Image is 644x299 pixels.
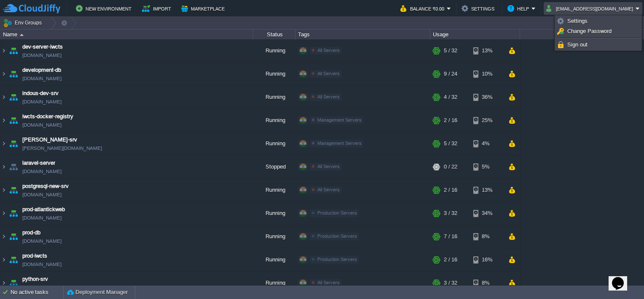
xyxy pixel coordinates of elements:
[20,34,24,36] img: AMDAwAAAACH5BAEAAAAALAAAAAABAAEAAAICRAEAOw==
[8,202,19,225] img: AMDAwAAAACH5BAEAAAAALAAAAAABAAEAAAICRAEAOw==
[22,260,62,269] span: [DOMAIN_NAME]
[22,112,73,121] a: iwcts-docker-registry
[473,132,501,155] div: 4%
[317,48,340,53] span: All Servers
[8,248,19,271] img: AMDAwAAAACH5BAEAAAAALAAAAAABAAEAAAICRAEAOw==
[444,109,457,132] div: 2 / 16
[444,63,457,85] div: 9 / 24
[444,132,457,155] div: 5 / 32
[181,3,227,14] button: Marketplace
[0,63,7,85] img: AMDAwAAAACH5BAEAAAAALAAAAAABAAEAAAICRAEAOw==
[142,3,174,14] button: Import
[253,39,295,62] div: Running
[22,182,69,190] a: postgresql-new-srv
[253,63,295,85] div: Running
[3,3,60,14] img: CloudJiffy
[253,248,295,271] div: Running
[556,40,641,49] a: Sign out
[567,41,588,48] span: Sign out
[444,272,457,294] div: 3 / 32
[546,3,636,14] button: [EMAIL_ADDRESS][DOMAIN_NAME]
[317,187,340,192] span: All Servers
[0,109,7,132] img: AMDAwAAAACH5BAEAAAAALAAAAAABAAEAAAICRAEAOw==
[8,39,19,62] img: AMDAwAAAACH5BAEAAAAALAAAAAABAAEAAAICRAEAOw==
[444,86,457,109] div: 4 / 32
[22,205,65,214] a: prod-atlantickweb
[253,132,295,155] div: Running
[317,117,362,122] span: Management Servers
[8,132,19,155] img: AMDAwAAAACH5BAEAAAAALAAAAAABAAEAAAICRAEAOw==
[8,86,19,109] img: AMDAwAAAACH5BAEAAAAALAAAAAABAAEAAAICRAEAOw==
[317,94,340,99] span: All Servers
[473,272,501,294] div: 8%
[444,155,457,178] div: 0 / 22
[444,248,457,271] div: 2 / 16
[317,71,340,76] span: All Servers
[444,202,457,225] div: 3 / 32
[22,159,55,167] a: laravel-server
[67,288,128,296] button: Deployment Manager
[22,144,102,152] a: [PERSON_NAME][DOMAIN_NAME]
[609,265,636,291] iframe: chat widget
[444,39,457,62] div: 5 / 32
[8,225,19,248] img: AMDAwAAAACH5BAEAAAAALAAAAAABAAEAAAICRAEAOw==
[22,43,63,51] a: dev-server-iwcts
[22,167,62,176] a: [DOMAIN_NAME]
[567,18,588,24] span: Settings
[22,252,47,260] a: prod-iwcts
[473,248,501,271] div: 16%
[473,179,501,201] div: 13%
[22,136,77,144] span: [PERSON_NAME]-srv
[253,202,295,225] div: Running
[3,17,45,29] button: Env Groups
[253,272,295,294] div: Running
[22,190,62,199] span: [DOMAIN_NAME]
[0,179,7,201] img: AMDAwAAAACH5BAEAAAAALAAAAAABAAEAAAICRAEAOw==
[567,28,612,34] span: Change Password
[0,39,7,62] img: AMDAwAAAACH5BAEAAAAALAAAAAABAAEAAAICRAEAOw==
[22,275,48,283] span: python-srv
[473,225,501,248] div: 8%
[8,63,19,85] img: AMDAwAAAACH5BAEAAAAALAAAAAABAAEAAAICRAEAOw==
[317,257,357,262] span: Production Servers
[22,74,62,83] span: [DOMAIN_NAME]
[22,237,62,245] span: [DOMAIN_NAME]
[444,225,457,248] div: 7 / 16
[8,272,19,294] img: AMDAwAAAACH5BAEAAAAALAAAAAABAAEAAAICRAEAOw==
[22,51,62,60] a: [DOMAIN_NAME]
[0,202,7,225] img: AMDAwAAAACH5BAEAAAAALAAAAAABAAEAAAICRAEAOw==
[8,179,19,201] img: AMDAwAAAACH5BAEAAAAALAAAAAABAAEAAAICRAEAOw==
[0,132,7,155] img: AMDAwAAAACH5BAEAAAAALAAAAAABAAEAAAICRAEAOw==
[556,27,641,36] a: Change Password
[317,210,357,215] span: Production Servers
[8,109,19,132] img: AMDAwAAAACH5BAEAAAAALAAAAAABAAEAAAICRAEAOw==
[296,30,430,39] div: Tags
[1,30,253,39] div: Name
[462,3,497,14] button: Settings
[473,155,501,178] div: 5%
[22,228,40,237] a: prod-db
[22,89,59,98] span: indous-dev-srv
[22,214,62,222] a: [DOMAIN_NAME]
[22,121,62,129] span: [DOMAIN_NAME]
[22,283,62,292] a: [DOMAIN_NAME]
[317,280,340,285] span: All Servers
[0,155,7,178] img: AMDAwAAAACH5BAEAAAAALAAAAAABAAEAAAICRAEAOw==
[473,109,501,132] div: 25%
[473,63,501,85] div: 10%
[253,225,295,248] div: Running
[507,3,531,14] button: Help
[0,272,7,294] img: AMDAwAAAACH5BAEAAAAALAAAAAABAAEAAAICRAEAOw==
[253,155,295,178] div: Stopped
[444,179,457,201] div: 2 / 16
[8,155,19,178] img: AMDAwAAAACH5BAEAAAAALAAAAAABAAEAAAICRAEAOw==
[253,179,295,201] div: Running
[317,164,340,169] span: All Servers
[0,86,7,109] img: AMDAwAAAACH5BAEAAAAALAAAAAABAAEAAAICRAEAOw==
[253,109,295,132] div: Running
